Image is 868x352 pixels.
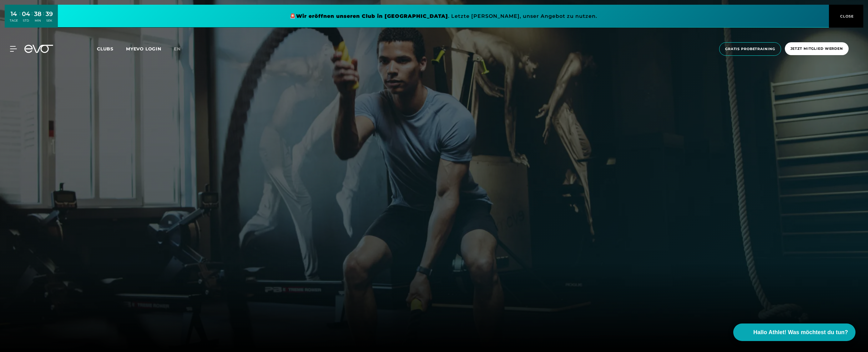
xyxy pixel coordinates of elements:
[126,46,161,52] a: MYEVO LOGIN
[32,10,33,27] div: :
[46,9,53,18] div: 39
[22,9,30,18] div: 04
[97,46,126,52] a: Clubs
[22,18,30,23] div: STD
[783,42,850,56] a: Jetzt Mitglied werden
[174,46,181,52] span: en
[19,10,20,27] div: :
[790,46,843,51] span: Jetzt Mitglied werden
[43,10,44,27] div: :
[34,18,42,23] div: MIN
[10,18,18,23] div: TAGE
[829,5,863,28] button: CLOSE
[46,18,53,23] div: SEK
[733,324,855,341] button: Hallo Athlet! Was möchtest du tun?
[717,42,783,56] a: Gratis Probetraining
[725,46,775,52] span: Gratis Probetraining
[174,45,188,53] a: en
[753,328,848,337] span: Hallo Athlet! Was möchtest du tun?
[839,13,854,19] span: CLOSE
[10,9,18,18] div: 14
[34,9,42,18] div: 38
[97,46,114,52] span: Clubs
